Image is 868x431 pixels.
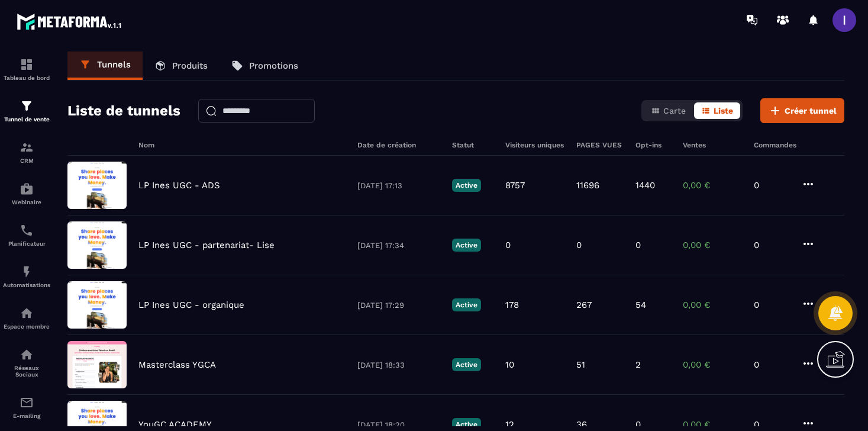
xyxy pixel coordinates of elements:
[3,323,50,330] p: Espace membre
[754,141,796,149] h6: Commandes
[663,106,686,115] span: Carte
[576,359,585,370] p: 51
[138,180,220,191] p: LP Ines UGC - ADS
[635,419,641,430] p: 0
[576,300,592,310] p: 267
[505,359,514,370] p: 10
[452,239,481,252] p: Active
[172,60,208,71] p: Produits
[452,358,481,371] p: Active
[97,59,131,70] p: Tunnels
[3,90,50,131] a: formationformationTunnel de vente
[576,141,624,149] h6: PAGES VUES
[20,140,34,155] img: formation
[754,300,789,310] p: 0
[67,162,127,209] img: image
[505,300,519,310] p: 178
[3,49,50,90] a: formationformationTableau de bord
[220,52,310,80] a: Promotions
[785,105,837,117] span: Créer tunnel
[452,418,481,431] p: Active
[694,102,740,119] button: Liste
[138,141,346,149] h6: Nom
[67,99,180,123] h2: Liste de tunnels
[357,301,440,310] p: [DATE] 17:29
[683,240,742,250] p: 0,00 €
[20,348,34,362] img: social-network
[20,182,34,196] img: automations
[452,141,493,149] h6: Statut
[20,57,34,72] img: formation
[138,359,216,370] p: Masterclass YGCA
[3,75,50,81] p: Tableau de bord
[635,240,641,250] p: 0
[17,11,123,32] img: logo
[3,297,50,339] a: automationsautomationsEspace membre
[3,256,50,297] a: automationsautomationsAutomatisations
[20,99,34,113] img: formation
[683,141,742,149] h6: Ventes
[576,180,599,191] p: 11696
[3,131,50,173] a: formationformationCRM
[635,359,641,370] p: 2
[138,300,244,310] p: LP Ines UGC - organique
[357,361,440,369] p: [DATE] 18:33
[576,240,582,250] p: 0
[683,419,742,430] p: 0,00 €
[683,300,742,310] p: 0,00 €
[505,141,564,149] h6: Visiteurs uniques
[683,359,742,370] p: 0,00 €
[67,52,143,80] a: Tunnels
[760,98,844,123] button: Créer tunnel
[754,359,789,370] p: 0
[3,157,50,164] p: CRM
[635,300,646,310] p: 54
[3,199,50,205] p: Webinaire
[505,419,514,430] p: 12
[138,419,212,430] p: YouGC ACADEMY
[635,141,671,149] h6: Opt-ins
[635,180,655,191] p: 1440
[20,223,34,237] img: scheduler
[138,240,275,250] p: LP Ines UGC - partenariat- Lise
[20,395,34,410] img: email
[505,180,525,191] p: 8757
[452,298,481,311] p: Active
[754,180,789,191] p: 0
[3,240,50,247] p: Planificateur
[3,173,50,214] a: automationsautomationsWebinaire
[576,419,587,430] p: 36
[67,341,127,388] img: image
[754,419,789,430] p: 0
[357,420,440,429] p: [DATE] 18:20
[3,116,50,123] p: Tunnel de vente
[20,306,34,320] img: automations
[3,339,50,387] a: social-networksocial-networkRéseaux Sociaux
[20,265,34,279] img: automations
[644,102,693,119] button: Carte
[249,60,298,71] p: Promotions
[357,241,440,250] p: [DATE] 17:34
[3,365,50,378] p: Réseaux Sociaux
[3,413,50,419] p: E-mailing
[67,221,127,269] img: image
[67,281,127,329] img: image
[357,181,440,190] p: [DATE] 17:13
[452,179,481,192] p: Active
[505,240,511,250] p: 0
[3,282,50,288] p: Automatisations
[683,180,742,191] p: 0,00 €
[714,106,733,115] span: Liste
[143,52,220,80] a: Produits
[3,214,50,256] a: schedulerschedulerPlanificateur
[3,387,50,428] a: emailemailE-mailing
[357,141,440,149] h6: Date de création
[754,240,789,250] p: 0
